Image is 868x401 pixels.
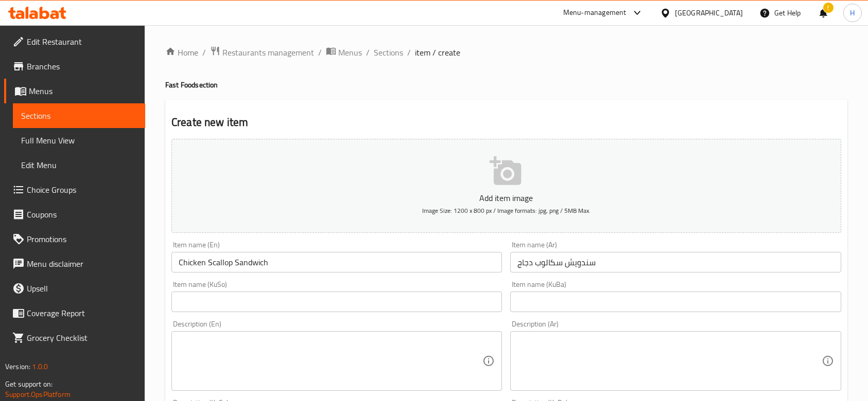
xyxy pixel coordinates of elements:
span: Coverage Report [27,307,137,319]
a: Support.OpsPlatform [5,388,71,401]
a: Branches [4,54,145,79]
span: Grocery Checklist [27,332,137,344]
span: Menu disclaimer [27,258,137,270]
li: / [202,46,206,59]
span: Menus [29,85,137,97]
a: Grocery Checklist [4,325,145,350]
div: Menu-management [563,7,627,19]
a: Full Menu View [13,128,145,153]
input: Enter name KuBa [510,291,841,312]
input: Enter name En [171,252,502,272]
span: Promotions [27,233,137,245]
a: Edit Menu [13,153,145,177]
span: Choice Groups [27,184,137,196]
span: Edit Menu [21,159,137,171]
h4: Fast Food section [165,80,847,90]
a: Coverage Report [4,301,145,325]
p: Add item image [187,192,825,204]
span: Full Menu View [21,134,137,147]
span: Sections [21,110,137,122]
input: Enter name Ar [510,252,841,272]
span: 1.0.0 [32,360,48,373]
span: Restaurants management [222,46,314,59]
button: Add item imageImage Size: 1200 x 800 px / Image formats: jpg, png / 5MB Max. [171,139,841,233]
span: Coupons [27,208,137,221]
a: Menu disclaimer [4,251,145,276]
span: Version: [5,360,30,373]
li: / [407,46,411,59]
nav: breadcrumb [165,46,847,59]
a: Promotions [4,227,145,251]
span: Branches [27,60,137,72]
a: Choice Groups [4,177,145,202]
span: Get support on: [5,377,53,391]
span: Menus [338,46,362,59]
a: Edit Restaurant [4,29,145,54]
a: Upsell [4,276,145,301]
div: [GEOGRAPHIC_DATA] [675,7,743,19]
h2: Create new item [171,115,841,130]
a: Home [165,46,198,59]
span: H [850,7,855,19]
span: Image Size: 1200 x 800 px / Image formats: jpg, png / 5MB Max. [422,205,591,216]
a: Menus [326,46,362,59]
a: Sections [13,103,145,128]
input: Enter name KuSo [171,291,502,312]
li: / [318,46,322,59]
a: Coupons [4,202,145,227]
a: Sections [374,46,403,59]
a: Restaurants management [210,46,314,59]
a: Menus [4,79,145,103]
span: Upsell [27,282,137,295]
span: Edit Restaurant [27,35,137,48]
li: / [366,46,370,59]
span: item / create [415,46,460,59]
